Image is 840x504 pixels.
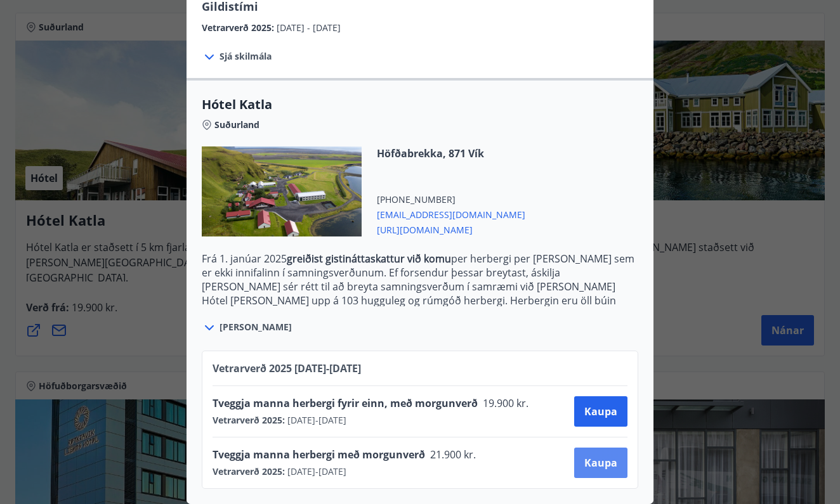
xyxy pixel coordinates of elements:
[214,119,259,131] span: Suðurland
[220,50,272,63] span: Sjá skilmála
[202,96,638,113] span: Hótel Katla
[202,22,277,34] span: Vetrarverð 2025 :
[277,22,341,34] span: [DATE] - [DATE]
